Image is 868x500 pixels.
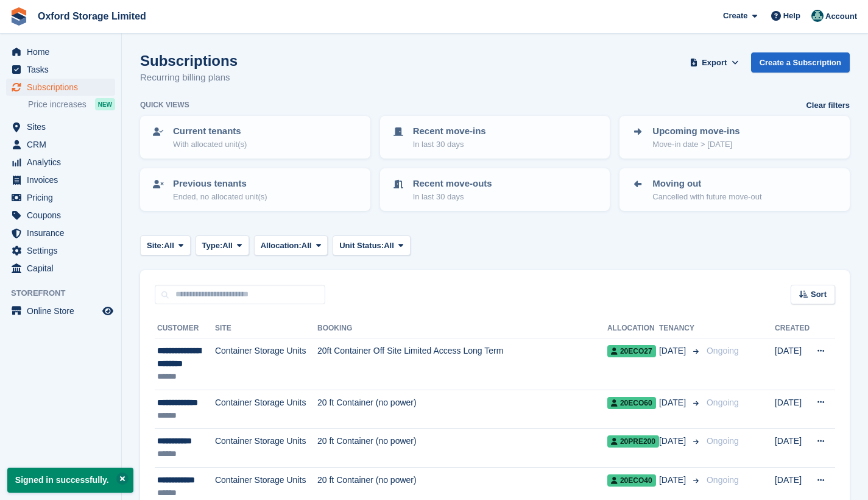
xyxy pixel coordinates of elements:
[173,191,267,203] p: Ended, no allocated unit(s)
[723,10,747,22] span: Create
[413,191,492,203] p: In last 30 days
[384,240,394,252] span: All
[173,138,247,151] p: With allocated unit(s)
[27,154,100,171] span: Analytics
[825,10,857,23] span: Account
[6,79,115,96] a: menu
[659,474,688,487] span: [DATE]
[6,242,115,259] a: menu
[381,117,609,157] a: Recent move-ins In last 30 days
[381,170,609,210] a: Recent move-outs In last 30 days
[652,138,739,151] p: Move-in date > [DATE]
[27,79,100,96] span: Subscriptions
[688,52,741,73] button: Export
[28,99,86,110] span: Price increases
[707,346,739,355] span: Ongoing
[215,429,317,468] td: Container Storage Units
[141,170,369,210] a: Previous tenants Ended, no allocated unit(s)
[27,136,100,153] span: CRM
[317,429,607,468] td: 20 ft Container (no power)
[607,474,656,487] span: 20ECO40
[333,235,410,255] button: Unit Status: All
[27,61,100,78] span: Tasks
[6,154,115,171] a: menu
[413,124,486,138] p: Recent move-ins
[27,260,100,277] span: Capital
[28,98,115,111] a: Price increases NEW
[33,6,151,26] a: Oxford Storage Limited
[6,118,115,135] a: menu
[27,242,100,259] span: Settings
[27,171,100,188] span: Invoices
[27,118,100,135] span: Sites
[7,468,133,493] p: Signed in successfully.
[652,177,761,191] p: Moving out
[652,124,739,138] p: Upcoming move-ins
[164,240,174,252] span: All
[659,435,688,448] span: [DATE]
[6,224,115,241] a: menu
[6,302,115,320] a: menu
[141,117,369,157] a: Current tenants With allocated unit(s)
[775,319,810,338] th: Created
[621,117,849,157] a: Upcoming move-ins Move-in date > [DATE]
[775,429,810,468] td: [DATE]
[155,319,215,338] th: Customer
[775,338,810,390] td: [DATE]
[101,304,115,318] a: Preview store
[215,390,317,429] td: Container Storage Units
[317,319,607,338] th: Booking
[707,398,739,407] span: Ongoing
[202,240,223,252] span: Type:
[811,288,827,301] span: Sort
[215,338,317,390] td: Container Storage Units
[702,57,727,69] span: Export
[140,235,191,255] button: Site: All
[707,436,739,446] span: Ongoing
[659,345,688,357] span: [DATE]
[607,319,659,338] th: Allocation
[27,302,100,320] span: Online Store
[659,396,688,409] span: [DATE]
[27,189,100,206] span: Pricing
[27,224,100,241] span: Insurance
[27,207,100,224] span: Coupons
[261,240,302,252] span: Allocation:
[215,319,317,338] th: Site
[607,345,656,357] span: 20ECO27
[140,99,189,110] h6: Quick views
[783,10,800,22] span: Help
[6,136,115,153] a: menu
[10,7,28,26] img: stora-icon-8386f47178a22dfd0bd8f6a31ec36ba5ce8667c1dd55bd0f319d3a0aa187defe.svg
[811,10,824,22] img: Rob Meredith
[140,52,238,69] h1: Subscriptions
[147,240,164,252] span: Site:
[302,240,312,252] span: All
[621,170,849,210] a: Moving out Cancelled with future move-out
[339,240,384,252] span: Unit Status:
[607,435,659,448] span: 20PRE200
[6,43,115,60] a: menu
[775,390,810,429] td: [DATE]
[707,475,739,485] span: Ongoing
[317,338,607,390] td: 20ft Container Off Site Limited Access Long Term
[222,240,233,252] span: All
[173,177,267,191] p: Previous tenants
[254,235,328,255] button: Allocation: All
[27,43,100,60] span: Home
[6,61,115,78] a: menu
[11,287,121,299] span: Storefront
[6,207,115,224] a: menu
[6,189,115,206] a: menu
[6,260,115,277] a: menu
[659,319,702,338] th: Tenancy
[652,191,761,203] p: Cancelled with future move-out
[806,99,850,112] a: Clear filters
[95,98,115,110] div: NEW
[607,397,656,409] span: 20ECO60
[196,235,249,255] button: Type: All
[173,124,247,138] p: Current tenants
[413,138,486,151] p: In last 30 days
[6,171,115,188] a: menu
[140,71,238,85] p: Recurring billing plans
